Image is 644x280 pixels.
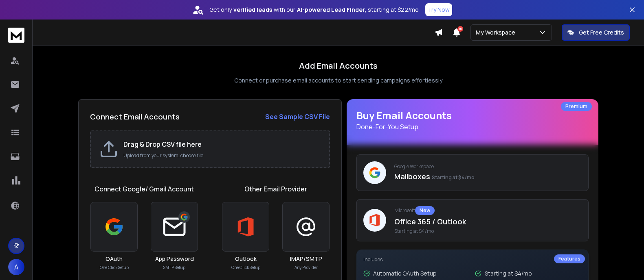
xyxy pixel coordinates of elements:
div: Premium [561,102,592,111]
p: My Workspace [476,28,519,37]
strong: AI-powered Lead Finder, [297,6,366,14]
p: Automatic OAuth Setup [373,269,437,278]
p: SMTP Setup [163,265,185,271]
p: Get only with our starting at $22/mo [209,6,419,14]
h3: IMAP/SMTP [290,255,322,263]
span: 16 [457,26,463,32]
div: New [415,206,435,215]
p: Google Workspace [394,163,582,170]
p: Microsoft [394,206,582,215]
p: Upload from your system, choose file [123,152,321,159]
h1: Add Email Accounts [299,60,378,72]
h2: Drag & Drop CSV file here [123,139,321,149]
p: Office 365 / Outlook [394,216,582,227]
button: A [8,259,24,275]
h1: Connect Google/ Gmail Account [95,184,194,194]
p: One Click Setup [231,265,260,271]
h3: Outlook [235,255,257,263]
button: Try Now [425,3,452,16]
p: Any Provider [295,265,318,271]
div: Features [554,254,585,263]
p: Try Now [428,6,450,14]
h3: OAuth [106,255,123,263]
h1: Other Email Provider [244,184,307,194]
p: Starting at $4/mo [485,269,532,278]
p: One Click Setup [100,265,129,271]
a: See Sample CSV File [265,112,330,122]
button: Get Free Credits [562,24,630,41]
p: Get Free Credits [579,28,624,37]
p: Connect or purchase email accounts to start sending campaigns effortlessly [234,76,442,85]
strong: See Sample CSV File [265,112,330,121]
img: logo [8,28,24,43]
h3: App Password [155,255,194,263]
h2: Connect Email Accounts [90,111,180,122]
span: Starting at $4/mo [394,228,582,234]
span: Starting at $4/mo [432,174,475,181]
p: Includes [363,256,582,263]
p: Done-For-You Setup [356,122,589,132]
strong: verified leads [233,6,272,14]
h1: Buy Email Accounts [356,109,589,132]
p: Mailboxes [394,171,582,182]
